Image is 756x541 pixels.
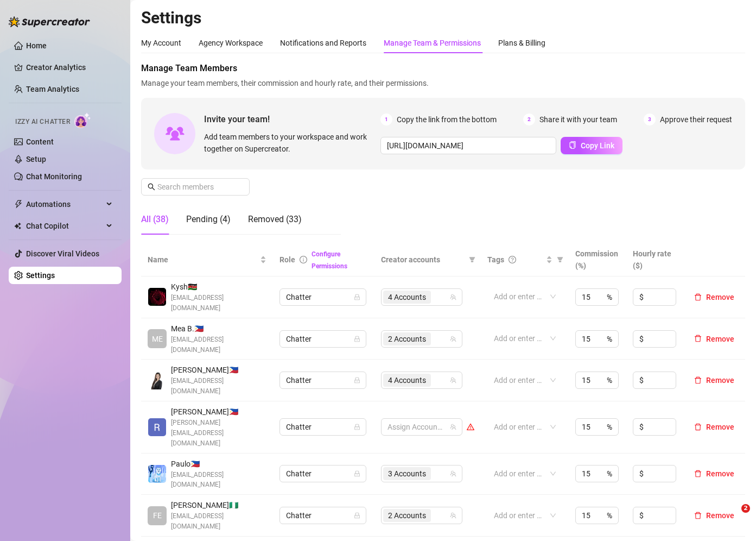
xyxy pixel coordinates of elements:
[487,254,504,266] span: Tags
[694,470,702,477] span: delete
[690,420,739,433] button: Remove
[706,469,734,478] span: Remove
[148,183,155,191] span: search
[74,112,91,128] img: AI Chatter
[557,256,563,263] span: filter
[694,376,702,384] span: delete
[148,254,258,266] span: Name
[383,467,431,480] span: 3 Accounts
[354,377,360,383] span: lock
[14,222,21,230] img: Chat Copilot
[171,458,266,470] span: Paulo 🇵🇭
[15,117,70,127] span: Izzy AI Chatter
[26,41,47,50] a: Home
[741,504,750,513] span: 2
[523,114,535,125] span: 2
[581,141,614,150] span: Copy Link
[279,255,295,264] span: Role
[141,243,273,276] th: Name
[171,511,266,532] span: [EMAIL_ADDRESS][DOMAIN_NAME]
[171,470,266,490] span: [EMAIL_ADDRESS][DOMAIN_NAME]
[388,468,426,480] span: 3 Accounts
[644,114,656,125] span: 3
[380,114,392,125] span: 1
[467,251,478,268] span: filter
[171,376,266,397] span: [EMAIL_ADDRESS][DOMAIN_NAME]
[388,291,426,303] span: 4 Accounts
[354,470,360,477] span: lock
[26,59,113,76] a: Creator Analytics
[569,243,626,276] th: Commission (%)
[509,256,516,263] span: question-circle
[694,423,702,431] span: delete
[171,364,266,376] span: [PERSON_NAME] 🇵🇭
[388,509,426,521] span: 2 Accounts
[694,512,702,519] span: delete
[706,376,734,385] span: Remove
[690,291,739,304] button: Remove
[152,333,163,345] span: ME
[706,335,734,343] span: Remove
[660,114,732,125] span: Approve their request
[171,323,266,335] span: Mea B. 🇵🇭
[171,335,266,355] span: [EMAIL_ADDRESS][DOMAIN_NAME]
[141,37,181,49] div: My Account
[9,16,90,27] img: logo-BBDzfeDw.svg
[539,114,617,125] span: Share it with your team
[381,254,465,266] span: Creator accounts
[388,374,426,386] span: 4 Accounts
[450,377,456,383] span: team
[148,288,166,306] img: Kysh
[450,424,456,430] span: team
[383,332,431,345] span: 2 Accounts
[280,37,366,49] div: Notifications and Reports
[26,155,46,163] a: Setup
[204,131,376,155] span: Add team members to your workspace and work together on Supercreator.
[690,509,739,522] button: Remove
[153,509,162,521] span: FE
[286,331,360,347] span: Chatter
[690,467,739,480] button: Remove
[383,374,431,387] span: 4 Accounts
[706,423,734,431] span: Remove
[706,511,734,520] span: Remove
[719,504,745,530] iframe: Intercom live chat
[569,141,576,149] span: copy
[286,289,360,305] span: Chatter
[626,243,683,276] th: Hourly rate ($)
[171,499,266,511] span: [PERSON_NAME] 🇳🇬
[286,465,360,482] span: Chatter
[26,137,54,146] a: Content
[199,37,263,49] div: Agency Workspace
[141,77,745,89] span: Manage your team members, their commission and hourly rate, and their permissions.
[555,251,566,268] span: filter
[384,37,481,49] div: Manage Team & Permissions
[498,37,545,49] div: Plans & Billing
[26,85,79,93] a: Team Analytics
[141,213,169,226] div: All (38)
[171,281,266,293] span: Kysh 🇰🇪
[694,335,702,342] span: delete
[383,291,431,304] span: 4 Accounts
[26,249,99,258] a: Discover Viral Videos
[26,271,55,280] a: Settings
[450,294,456,300] span: team
[148,418,166,436] img: Brian Cruzgarcia
[141,8,745,28] h2: Settings
[397,114,497,125] span: Copy the link from the bottom
[469,256,475,263] span: filter
[148,372,166,389] img: Jessa Cadiogan
[450,512,456,519] span: team
[286,419,360,435] span: Chatter
[312,250,347,270] a: Configure Permissions
[383,509,431,522] span: 2 Accounts
[204,112,380,126] span: Invite your team!
[26,217,103,235] span: Chat Copilot
[467,423,474,431] span: warning
[354,294,360,300] span: lock
[26,196,103,213] span: Automations
[171,293,266,313] span: [EMAIL_ADDRESS][DOMAIN_NAME]
[157,181,234,193] input: Search members
[354,336,360,342] span: lock
[14,200,23,209] span: thunderbolt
